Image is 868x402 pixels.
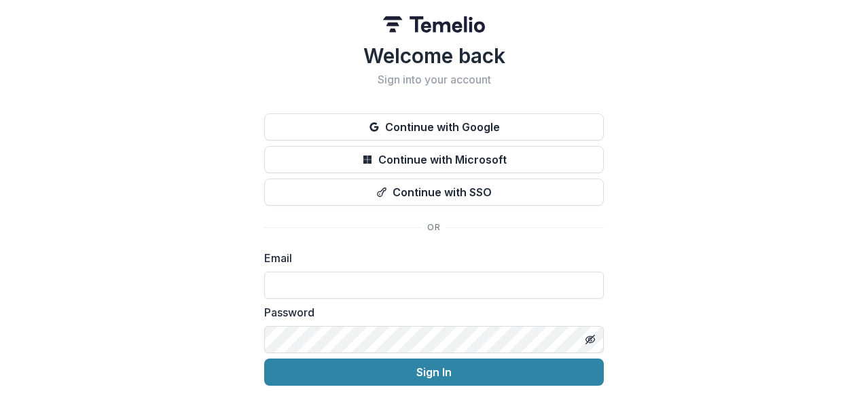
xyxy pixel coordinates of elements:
[264,43,604,68] h1: Welcome back
[264,304,596,321] label: Password
[264,73,604,86] h2: Sign into your account
[383,16,485,33] img: Temelio
[264,146,604,173] button: Continue with Microsoft
[264,179,604,206] button: Continue with SSO
[264,113,604,141] button: Continue with Google
[579,329,601,350] button: Toggle password visibility
[264,250,596,266] label: Email
[264,359,604,386] button: Sign In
